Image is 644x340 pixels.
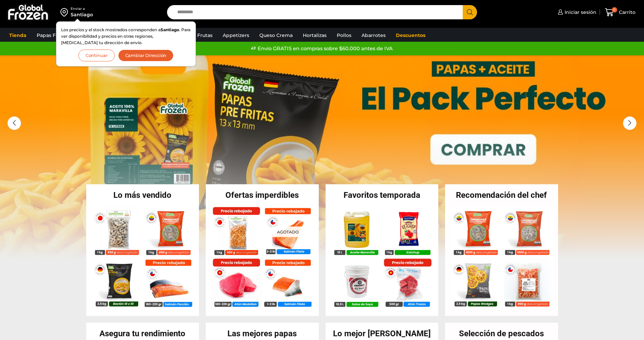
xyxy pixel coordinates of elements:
h2: Recomendación del chef [445,191,558,199]
span: Iniciar sesión [563,9,596,16]
strong: Santiago [161,27,179,32]
h2: Asegura tu rendimiento [86,329,199,338]
p: Agotado [272,226,303,237]
button: Continuar [78,50,115,61]
a: Queso Crema [256,29,296,42]
h2: Lo mejor [PERSON_NAME] [326,329,439,338]
a: Iniciar sesión [556,5,596,19]
a: Papas Fritas [33,29,70,42]
h2: Selección de pescados [445,329,558,338]
a: 0 Carrito [603,4,637,20]
a: Descuentos [392,29,429,42]
a: Abarrotes [358,29,389,42]
a: Hortalizas [299,29,330,42]
span: Carrito [617,9,636,16]
a: Tienda [6,29,30,42]
h2: Lo más vendido [86,191,199,199]
div: Previous slide [7,116,21,130]
button: Cambiar Dirección [118,50,174,61]
h2: Las mejores papas [206,329,319,338]
img: address-field-icon.svg [60,6,71,18]
div: Enviar a [71,6,93,11]
a: Appetizers [219,29,253,42]
h2: Ofertas imperdibles [206,191,319,199]
a: Pollos [333,29,355,42]
button: Search button [463,5,477,19]
h2: Favoritos temporada [326,191,439,199]
div: Santiago [71,11,93,18]
p: Los precios y el stock mostrados corresponden a . Para ver disponibilidad y precios en otras regi... [61,26,191,46]
span: 0 [612,7,617,13]
div: Next slide [623,116,637,130]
